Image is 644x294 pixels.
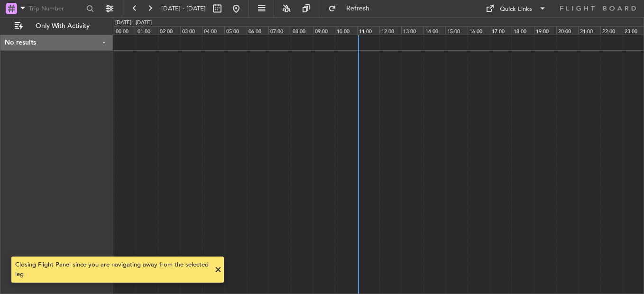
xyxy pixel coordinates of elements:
[338,5,378,12] span: Refresh
[468,26,490,35] div: 16:00
[10,18,103,34] button: Only With Activity
[136,26,158,35] div: 01:00
[324,1,381,16] button: Refresh
[490,26,512,35] div: 17:00
[423,26,446,35] div: 14:00
[247,26,269,35] div: 06:00
[115,19,152,27] div: [DATE] - [DATE]
[25,23,100,29] span: Only With Activity
[500,5,532,14] div: Quick Links
[600,26,623,35] div: 22:00
[357,26,379,35] div: 11:00
[313,26,335,35] div: 09:00
[158,26,180,35] div: 02:00
[379,26,402,35] div: 12:00
[224,26,247,35] div: 05:00
[268,26,291,35] div: 07:00
[29,1,83,16] input: Trip Number
[481,1,551,16] button: Quick Links
[15,260,210,279] div: Closing Flight Panel since you are navigating away from the selected leg
[202,26,224,35] div: 04:00
[180,26,202,35] div: 03:00
[335,26,357,35] div: 10:00
[556,26,579,35] div: 20:00
[534,26,556,35] div: 19:00
[512,26,534,35] div: 18:00
[578,26,600,35] div: 21:00
[401,26,423,35] div: 13:00
[291,26,313,35] div: 08:00
[445,26,468,35] div: 15:00
[114,26,136,35] div: 00:00
[161,4,206,13] span: [DATE] - [DATE]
